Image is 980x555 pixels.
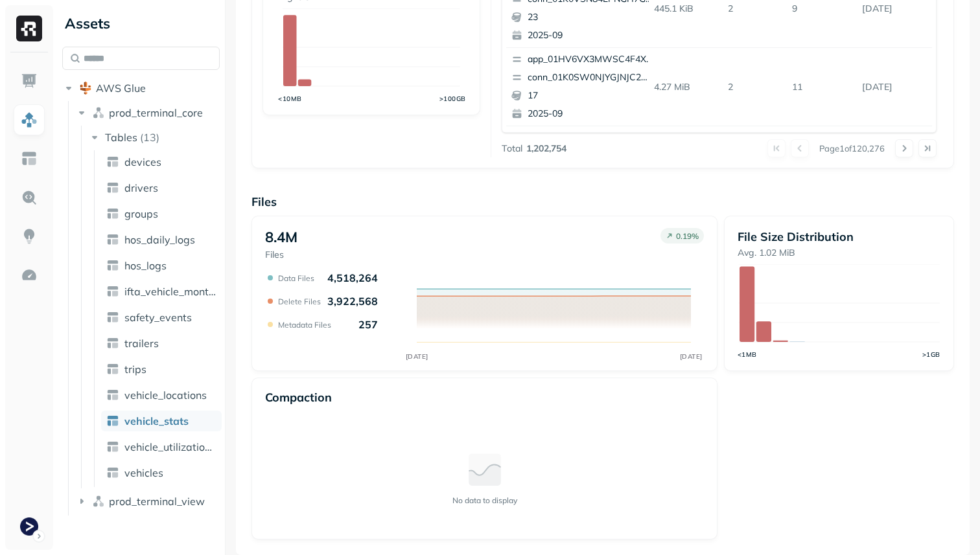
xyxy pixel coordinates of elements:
[96,82,146,95] span: AWS Glue
[679,352,702,361] tspan: [DATE]
[106,155,119,168] img: table
[819,142,885,154] p: Page 1 of 120,276
[278,273,314,283] p: Data Files
[405,352,428,361] tspan: [DATE]
[327,295,378,308] p: 3,922,568
[124,181,158,194] span: drivers
[106,389,119,402] img: table
[16,16,42,41] img: Ryft
[106,440,119,453] img: table
[106,285,119,298] img: table
[106,414,119,427] img: table
[106,233,119,246] img: table
[439,95,466,102] tspan: >100GB
[21,111,38,128] img: Assets
[738,350,757,358] tspan: <1MB
[265,228,297,246] p: 8.4M
[502,142,522,155] p: Total
[106,337,119,350] img: table
[21,150,38,167] img: Asset Explorer
[124,440,216,453] span: vehicle_utilization_day
[101,359,222,379] a: trips
[738,247,940,259] p: Avg. 1.02 MiB
[62,78,220,98] button: AWS Glue
[124,233,195,246] span: hos_daily_logs
[79,82,92,95] img: root
[105,131,137,144] span: Tables
[62,13,220,34] div: Assets
[922,350,940,358] tspan: >1GB
[528,11,653,24] p: 23
[21,73,38,89] img: Dashboard
[21,189,38,206] img: Query Explorer
[101,436,222,457] a: vehicle_utilization_day
[676,231,699,241] p: 0.19 %
[101,462,222,483] a: vehicles
[101,333,222,354] a: trailers
[857,76,932,98] p: Sep 21, 2025
[101,203,222,224] a: groups
[106,207,119,220] img: table
[124,285,216,298] span: ifta_vehicle_months
[101,411,222,431] a: vehicle_stats
[124,389,207,402] span: vehicle_locations
[738,229,940,244] p: File Size Distribution
[327,271,378,284] p: 4,518,264
[528,89,653,102] p: 17
[101,229,222,250] a: hos_daily_logs
[75,102,220,123] button: prod_terminal_core
[21,267,38,284] img: Optimization
[101,281,222,302] a: ifta_vehicle_months
[124,155,161,168] span: devices
[649,76,723,98] p: 4.27 MiB
[528,71,653,84] p: conn_01K0SW0NJYGJNJC2HTE0G3RKYY
[106,466,119,479] img: table
[106,311,119,324] img: table
[528,108,653,120] p: 2025-09
[21,228,38,245] img: Insights
[124,207,158,220] span: groups
[92,106,105,119] img: namespace
[251,194,954,209] p: Files
[528,53,653,66] p: app_01HV6VX3MWSC4F4X5D9VZ3MYFV
[124,259,167,272] span: hos_logs
[92,495,105,508] img: namespace
[265,249,297,261] p: Files
[124,414,189,427] span: vehicle_stats
[506,126,659,204] button: app_01HV6VX3MWSC4F4X5D9VZ3MYFVconn_01JZK33TW4238NHYE4TMKESCP882025-09
[452,495,517,505] p: No data to display
[101,177,222,198] a: drivers
[124,466,163,479] span: vehicles
[265,390,332,405] p: Compaction
[278,95,302,102] tspan: <10MB
[75,491,220,512] button: prod_terminal_view
[101,255,222,276] a: hos_logs
[20,517,38,536] img: Terminal
[106,363,119,376] img: table
[278,320,331,330] p: Metadata Files
[526,142,566,155] p: 1,202,754
[124,337,159,350] span: trailers
[787,76,857,98] p: 11
[140,131,159,144] p: ( 13 )
[278,297,321,306] p: Delete Files
[124,311,192,324] span: safety_events
[106,181,119,194] img: table
[101,307,222,328] a: safety_events
[723,76,787,98] p: 2
[528,29,653,42] p: 2025-09
[109,106,203,119] span: prod_terminal_core
[109,495,205,508] span: prod_terminal_view
[101,385,222,405] a: vehicle_locations
[88,127,221,148] button: Tables(13)
[358,318,378,331] p: 257
[106,259,119,272] img: table
[101,152,222,172] a: devices
[506,48,659,126] button: app_01HV6VX3MWSC4F4X5D9VZ3MYFVconn_01K0SW0NJYGJNJC2HTE0G3RKYY172025-09
[124,363,146,376] span: trips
